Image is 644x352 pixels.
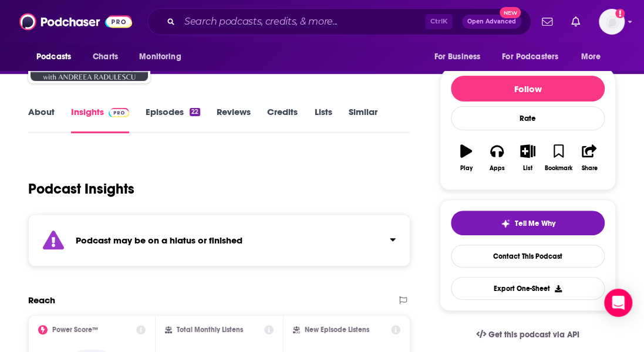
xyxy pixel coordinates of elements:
[451,137,481,179] button: Play
[581,165,597,172] div: Share
[177,326,243,334] h2: Total Monthly Listens
[490,165,505,172] div: Apps
[451,211,605,235] button: tell me why sparkleTell Me Why
[348,106,377,133] a: Similar
[93,49,118,65] span: Charts
[523,165,532,172] div: List
[467,19,516,25] span: Open Advanced
[109,108,129,117] img: Podchaser Pro
[131,46,196,68] button: open menu
[615,9,625,18] svg: Add a profile image
[599,9,625,35] span: Logged in as gmalloy
[305,326,369,334] h2: New Episode Listens
[28,214,410,266] section: Click to expand status details
[502,49,558,65] span: For Podcasters
[28,295,55,306] h2: Reach
[481,137,512,179] button: Apps
[267,106,298,133] a: Credits
[488,330,579,340] span: Get this podcast via API
[460,165,473,172] div: Play
[28,180,134,198] h1: Podcast Insights
[451,245,605,268] a: Contact This Podcast
[76,235,242,246] strong: Podcast may be on a hiatus or finished
[190,108,200,116] div: 22
[139,49,181,65] span: Monitoring
[599,9,625,35] img: User Profile
[434,49,480,65] span: For Business
[85,46,125,68] a: Charts
[425,14,453,29] span: Ctrl K
[604,289,632,317] div: Open Intercom Messenger
[599,9,625,35] button: Show profile menu
[467,320,589,349] a: Get this podcast via API
[451,106,605,130] div: Rate
[36,49,71,65] span: Podcasts
[500,7,521,18] span: New
[19,11,132,33] img: Podchaser - Follow, Share and Rate Podcasts
[581,49,601,65] span: More
[501,219,510,228] img: tell me why sparkle
[494,46,575,68] button: open menu
[451,76,605,101] button: Follow
[146,106,200,133] a: Episodes22
[515,219,555,228] span: Tell Me Why
[180,12,425,31] input: Search podcasts, credits, & more...
[52,326,98,334] h2: Power Score™
[574,137,605,179] button: Share
[543,137,574,179] button: Bookmark
[573,46,616,68] button: open menu
[512,137,543,179] button: List
[28,46,86,68] button: open menu
[567,12,585,32] a: Show notifications dropdown
[545,165,572,172] div: Bookmark
[426,46,495,68] button: open menu
[314,106,332,133] a: Lists
[71,106,129,133] a: InsightsPodchaser Pro
[217,106,251,133] a: Reviews
[28,106,55,133] a: About
[451,277,605,300] button: Export One-Sheet
[537,12,557,32] a: Show notifications dropdown
[462,15,521,29] button: Open AdvancedNew
[147,8,531,35] div: Search podcasts, credits, & more...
